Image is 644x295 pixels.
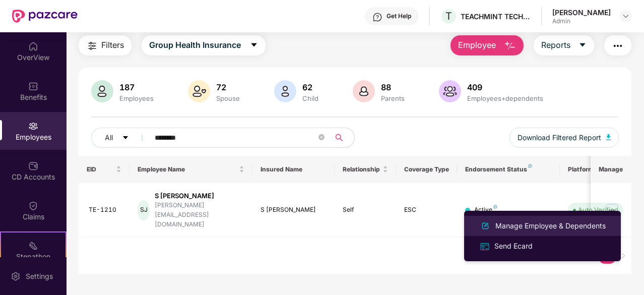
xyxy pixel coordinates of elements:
th: Coverage Type [396,156,458,183]
div: ESC [404,205,449,215]
button: Filters [79,35,132,55]
div: Stepathon [1,252,66,262]
div: Active [474,205,497,215]
div: 409 [465,82,545,92]
div: [PERSON_NAME] [552,8,611,17]
button: Reportscaret-down [534,35,594,55]
span: Filters [101,39,124,51]
span: Employee Name [138,165,237,173]
div: Employees [117,94,156,102]
span: Download Filtered Report [518,132,601,143]
img: svg+xml;base64,PHN2ZyBpZD0iU2V0dGluZy0yMHgyMCIgeG1sbnM9Imh0dHA6Ly93d3cudzMub3JnLzIwMDAvc3ZnIiB3aW... [11,271,21,281]
span: Reports [541,39,570,51]
img: svg+xml;base64,PHN2ZyB4bWxucz0iaHR0cDovL3d3dy53My5vcmcvMjAwMC9zdmciIHhtbG5zOnhsaW5rPSJodHRwOi8vd3... [91,80,113,102]
button: right [615,248,631,264]
th: Relationship [335,156,396,183]
div: TE-1210 [89,205,122,215]
div: 187 [117,82,156,92]
span: close-circle [318,134,325,140]
img: svg+xml;base64,PHN2ZyB4bWxucz0iaHR0cDovL3d3dy53My5vcmcvMjAwMC9zdmciIHdpZHRoPSIyMSIgaGVpZ2h0PSIyMC... [28,241,38,251]
img: svg+xml;base64,PHN2ZyBpZD0iRW1wbG95ZWVzIiB4bWxucz0iaHR0cDovL3d3dy53My5vcmcvMjAwMC9zdmciIHdpZHRoPS... [28,121,38,131]
img: New Pazcare Logo [12,10,78,23]
img: svg+xml;base64,PHN2ZyB4bWxucz0iaHR0cDovL3d3dy53My5vcmcvMjAwMC9zdmciIHhtbG5zOnhsaW5rPSJodHRwOi8vd3... [504,40,516,52]
div: Spouse [214,94,242,102]
span: Group Health Insurance [149,39,241,51]
span: caret-down [250,41,258,50]
div: Parents [379,94,407,102]
span: right [620,253,626,259]
img: manageButton [604,202,620,218]
button: search [330,128,355,148]
img: svg+xml;base64,PHN2ZyB4bWxucz0iaHR0cDovL3d3dy53My5vcmcvMjAwMC9zdmciIHhtbG5zOnhsaW5rPSJodHRwOi8vd3... [439,80,461,102]
span: All [105,132,113,143]
div: SJ [138,200,149,220]
button: Group Health Insurancecaret-down [142,35,266,55]
img: svg+xml;base64,PHN2ZyB4bWxucz0iaHR0cDovL3d3dy53My5vcmcvMjAwMC9zdmciIHdpZHRoPSI4IiBoZWlnaHQ9IjgiIH... [528,164,532,168]
div: S [PERSON_NAME] [155,191,244,201]
div: 62 [300,82,320,92]
div: 72 [214,82,242,92]
img: svg+xml;base64,PHN2ZyB4bWxucz0iaHR0cDovL3d3dy53My5vcmcvMjAwMC9zdmciIHhtbG5zOnhsaW5rPSJodHRwOi8vd3... [188,80,210,102]
img: svg+xml;base64,PHN2ZyB4bWxucz0iaHR0cDovL3d3dy53My5vcmcvMjAwMC9zdmciIHdpZHRoPSIyNCIgaGVpZ2h0PSIyNC... [612,40,624,52]
img: svg+xml;base64,PHN2ZyBpZD0iSG9tZSIgeG1sbnM9Imh0dHA6Ly93d3cudzMub3JnLzIwMDAvc3ZnIiB3aWR0aD0iMjAiIG... [28,41,38,51]
div: S [PERSON_NAME] [261,205,327,215]
img: svg+xml;base64,PHN2ZyBpZD0iSGVscC0zMngzMiIgeG1sbnM9Imh0dHA6Ly93d3cudzMub3JnLzIwMDAvc3ZnIiB3aWR0aD... [372,12,382,22]
div: [PERSON_NAME][EMAIL_ADDRESS][DOMAIN_NAME] [155,201,244,229]
div: Employees+dependents [465,94,545,102]
img: svg+xml;base64,PHN2ZyB4bWxucz0iaHR0cDovL3d3dy53My5vcmcvMjAwMC9zdmciIHdpZHRoPSIxNiIgaGVpZ2h0PSIxNi... [479,241,490,252]
div: Endorsement Status [465,165,551,173]
div: TEACHMINT TECHNOLOGIES PRIVATE LIMITED [461,12,531,21]
span: T [445,10,452,22]
img: svg+xml;base64,PHN2ZyBpZD0iQ0RfQWNjb3VudHMiIGRhdGEtbmFtZT0iQ0QgQWNjb3VudHMiIHhtbG5zPSJodHRwOi8vd3... [28,161,38,171]
span: EID [87,165,114,173]
button: Download Filtered Report [509,128,619,148]
img: svg+xml;base64,PHN2ZyBpZD0iQmVuZWZpdHMiIHhtbG5zPSJodHRwOi8vd3d3LnczLm9yZy8yMDAwL3N2ZyIgd2lkdGg9Ij... [28,81,38,91]
div: Manage Employee & Dependents [493,220,608,231]
div: Settings [23,271,56,281]
th: EID [79,156,130,183]
div: 88 [379,82,407,92]
th: Manage [591,156,631,183]
span: caret-down [122,134,129,142]
th: Insured Name [252,156,335,183]
div: Get Help [387,12,411,20]
img: svg+xml;base64,PHN2ZyB4bWxucz0iaHR0cDovL3d3dy53My5vcmcvMjAwMC9zdmciIHhtbG5zOnhsaW5rPSJodHRwOi8vd3... [479,220,491,232]
span: Employee [458,39,496,51]
div: Child [300,94,320,102]
img: svg+xml;base64,PHN2ZyB4bWxucz0iaHR0cDovL3d3dy53My5vcmcvMjAwMC9zdmciIHdpZHRoPSI4IiBoZWlnaHQ9IjgiIH... [493,205,497,209]
span: search [330,134,349,142]
li: Next Page [615,248,631,264]
img: svg+xml;base64,PHN2ZyB4bWxucz0iaHR0cDovL3d3dy53My5vcmcvMjAwMC9zdmciIHhtbG5zOnhsaW5rPSJodHRwOi8vd3... [274,80,296,102]
th: Employee Name [130,156,252,183]
img: svg+xml;base64,PHN2ZyB4bWxucz0iaHR0cDovL3d3dy53My5vcmcvMjAwMC9zdmciIHhtbG5zOnhsaW5rPSJodHRwOi8vd3... [606,134,611,140]
div: Auto Verified [578,205,618,215]
div: Platform Status [568,165,623,173]
div: Self [343,205,388,215]
img: svg+xml;base64,PHN2ZyBpZD0iRHJvcGRvd24tMzJ4MzIiIHhtbG5zPSJodHRwOi8vd3d3LnczLm9yZy8yMDAwL3N2ZyIgd2... [622,12,630,20]
img: svg+xml;base64,PHN2ZyB4bWxucz0iaHR0cDovL3d3dy53My5vcmcvMjAwMC9zdmciIHhtbG5zOnhsaW5rPSJodHRwOi8vd3... [353,80,375,102]
span: Relationship [343,165,380,173]
div: Send Ecard [492,241,535,252]
img: svg+xml;base64,PHN2ZyB4bWxucz0iaHR0cDovL3d3dy53My5vcmcvMjAwMC9zdmciIHdpZHRoPSIyNCIgaGVpZ2h0PSIyNC... [86,40,98,52]
span: caret-down [578,41,587,50]
div: Admin [552,17,611,25]
img: svg+xml;base64,PHN2ZyBpZD0iQ2xhaW0iIHhtbG5zPSJodHRwOi8vd3d3LnczLm9yZy8yMDAwL3N2ZyIgd2lkdGg9IjIwIi... [28,201,38,211]
button: Employee [450,35,524,55]
button: Allcaret-down [91,128,153,148]
span: close-circle [318,133,325,143]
